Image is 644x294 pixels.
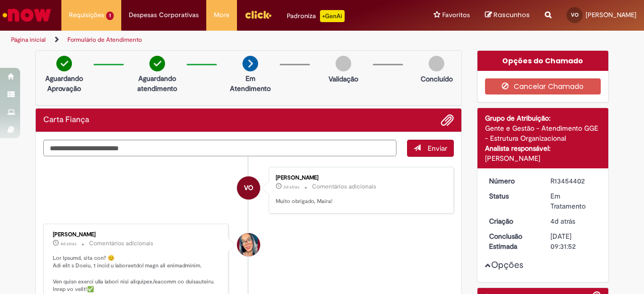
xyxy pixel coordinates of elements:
span: 4d atrás [550,217,575,226]
dt: Criação [481,216,543,226]
span: VO [244,176,253,200]
p: Concluído [421,74,453,84]
textarea: Digite sua mensagem aqui... [43,140,396,156]
time: 27/08/2025 23:14:15 [550,217,575,226]
div: R13454402 [550,176,597,186]
p: Muito obrigado, Maíra! [276,198,443,206]
h2: Carta Fiança Histórico de tíquete [43,116,89,125]
dt: Número [481,176,543,186]
p: Em Atendimento [226,73,275,93]
span: Enviar [428,144,447,153]
ul: Trilhas de página [8,31,422,49]
span: Despesas Corporativas [129,10,199,20]
time: 28/08/2025 09:28:08 [60,241,76,247]
span: Rascunhos [494,10,530,20]
div: [PERSON_NAME] [276,175,443,181]
img: img-circle-grey.png [336,56,351,71]
p: Aguardando atendimento [133,73,182,93]
a: Rascunhos [485,11,530,20]
img: click_logo_yellow_360x200.png [245,7,272,22]
span: More [214,10,229,20]
div: Gente e Gestão - Atendimento GGE - Estrutura Organizacional [485,123,601,143]
div: Maira Priscila Da Silva Arnaldo [237,233,260,256]
span: 4d atrás [60,241,76,247]
span: Requisições [69,10,104,20]
span: VO [571,12,579,18]
span: 3d atrás [283,184,299,190]
div: 27/08/2025 23:14:15 [550,216,597,226]
p: Validação [329,74,358,84]
span: Favoritos [442,10,470,20]
span: [PERSON_NAME] [586,11,636,19]
a: Formulário de Atendimento [67,36,142,44]
div: Opções do Chamado [477,51,609,71]
button: Adicionar anexos [441,114,454,127]
p: Aguardando Aprovação [40,73,89,93]
span: 1 [106,12,114,20]
div: [PERSON_NAME] [53,232,220,238]
div: [PERSON_NAME] [485,153,601,163]
a: Página inicial [11,36,46,44]
div: [DATE] 09:31:52 [550,231,597,251]
img: img-circle-grey.png [429,56,444,71]
button: Enviar [407,140,454,157]
img: check-circle-green.png [149,56,165,71]
div: Em Tratamento [550,191,597,211]
div: Victor Queiroz De Oliveira [237,176,260,200]
button: Cancelar Chamado [485,78,601,94]
img: check-circle-green.png [56,56,72,71]
p: +GenAi [320,10,345,22]
small: Comentários adicionais [89,239,153,248]
div: Analista responsável: [485,143,601,153]
dt: Status [481,191,543,201]
small: Comentários adicionais [312,182,376,191]
div: Padroniza [287,10,345,22]
div: Grupo de Atribuição: [485,113,601,123]
dt: Conclusão Estimada [481,231,543,251]
img: arrow-next.png [243,56,258,71]
img: ServiceNow [1,5,53,25]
